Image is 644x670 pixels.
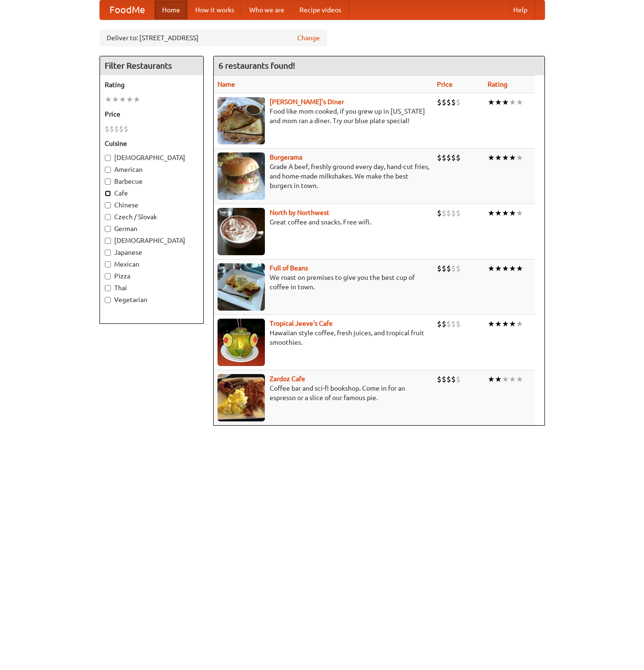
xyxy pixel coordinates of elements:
[437,208,442,218] li: $
[218,328,429,347] p: Hawaiian style coffee, fresh juices, and tropical fruit smoothies.
[270,98,344,106] b: [PERSON_NAME]'s Diner
[442,374,446,384] li: $
[446,263,451,274] li: $
[451,374,456,384] li: $
[516,319,523,329] li: ★
[516,152,523,163] li: ★
[218,217,429,227] p: Great coffee and snacks. Free wifi.
[437,374,442,384] li: $
[105,214,111,220] input: Czech / Slovak
[451,97,456,107] li: $
[446,208,451,218] li: $
[119,124,124,134] li: $
[488,374,495,384] li: ★
[218,273,429,292] p: We roast on premises to give you the best cup of coffee in town.
[100,0,154,19] a: FoodMe
[105,212,199,222] label: Czech / Slovak
[495,97,502,107] li: ★
[218,97,265,144] img: sallys.jpg
[495,263,502,274] li: ★
[451,152,456,163] li: $
[509,97,516,107] li: ★
[100,29,327,46] div: Deliver to: [STREET_ADDRESS]
[154,0,188,19] a: Home
[124,124,128,134] li: $
[451,263,456,274] li: $
[105,285,111,291] input: Thai
[442,208,446,218] li: $
[446,319,451,329] li: $
[488,152,495,163] li: ★
[105,248,199,257] label: Japanese
[495,152,502,163] li: ★
[516,208,523,218] li: ★
[446,97,451,107] li: $
[105,94,112,105] li: ★
[488,97,495,107] li: ★
[218,319,265,366] img: jeeves.jpg
[516,374,523,384] li: ★
[502,152,509,163] li: ★
[488,80,508,88] a: Rating
[105,271,199,281] label: Pizza
[218,162,429,190] p: Grade A beef, freshly ground every day, hand-cut fries, and home-made milkshakes. We make the bes...
[218,107,429,125] p: Food like mom cooked, if you grew up in [US_STATE] and mom ran a diner. Try our blue plate special!
[442,152,446,163] li: $
[218,384,429,402] p: Coffee bar and sci-fi bookshop. Come in for an espresso or a slice of our famous pie.
[437,80,453,88] a: Price
[270,320,333,327] a: Tropical Jeeve's Cafe
[218,61,295,70] ng-pluralize: 6 restaurants found!
[437,319,442,329] li: $
[270,264,308,272] a: Full of Beans
[509,208,516,218] li: ★
[105,295,199,304] label: Vegetarian
[105,167,111,173] input: American
[105,297,111,303] input: Vegetarian
[292,0,349,19] a: Recipe videos
[105,165,199,174] label: American
[105,236,199,245] label: [DEMOGRAPHIC_DATA]
[105,109,199,119] h5: Price
[456,319,461,329] li: $
[446,152,451,163] li: $
[451,319,456,329] li: $
[105,261,111,268] input: Mexican
[105,273,111,279] input: Pizza
[105,139,199,148] h5: Cuisine
[109,124,114,134] li: $
[488,319,495,329] li: ★
[105,155,111,161] input: [DEMOGRAPHIC_DATA]
[105,153,199,162] label: [DEMOGRAPHIC_DATA]
[488,263,495,274] li: ★
[451,208,456,218] li: $
[502,97,509,107] li: ★
[270,209,329,216] a: North by Northwest
[114,124,119,134] li: $
[270,153,302,161] b: Burgerama
[105,80,199,89] h5: Rating
[456,263,461,274] li: $
[495,208,502,218] li: ★
[456,97,461,107] li: $
[105,124,109,134] li: $
[516,97,523,107] li: ★
[105,250,111,256] input: Japanese
[270,375,305,383] a: Zardoz Cafe
[100,56,203,75] h4: Filter Restaurants
[437,263,442,274] li: $
[456,374,461,384] li: $
[495,374,502,384] li: ★
[509,319,516,329] li: ★
[105,177,199,186] label: Barbecue
[105,200,199,210] label: Chinese
[133,94,140,105] li: ★
[488,208,495,218] li: ★
[506,0,535,19] a: Help
[502,374,509,384] li: ★
[456,152,461,163] li: $
[218,374,265,421] img: zardoz.jpg
[495,319,502,329] li: ★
